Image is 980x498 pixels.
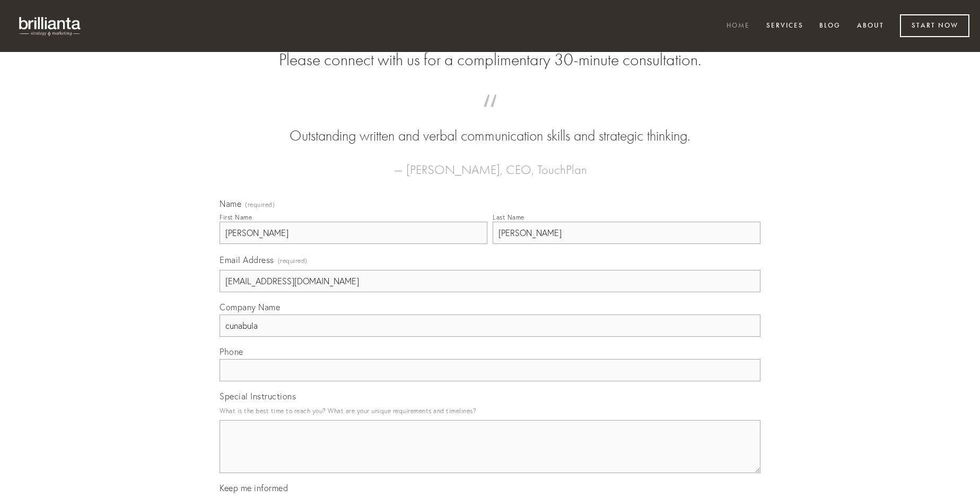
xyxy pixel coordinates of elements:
[11,11,90,41] img: brillianta - research, strategy, marketing
[220,346,243,357] span: Phone
[493,213,524,221] div: Last Name
[278,254,308,268] span: (required)
[220,483,288,493] span: Keep me informed
[900,14,969,37] a: Start Now
[237,105,743,146] blockquote: Outstanding written and verbal communication skills and strategic thinking.
[220,50,760,70] h2: Please connect with us for a complimentary 30-minute consultation.
[812,18,847,35] a: Blog
[759,18,810,35] a: Services
[220,198,241,209] span: Name
[245,202,275,208] span: (required)
[220,213,252,221] div: First Name
[237,146,743,180] figcaption: — [PERSON_NAME], CEO, TouchPlan
[220,255,274,265] span: Email Address
[720,18,757,35] a: Home
[220,302,280,312] span: Company Name
[220,404,760,418] p: What is the best time to reach you? What are your unique requirements and timelines?
[220,391,296,401] span: Special Instructions
[850,18,891,35] a: About
[237,105,743,126] span: “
